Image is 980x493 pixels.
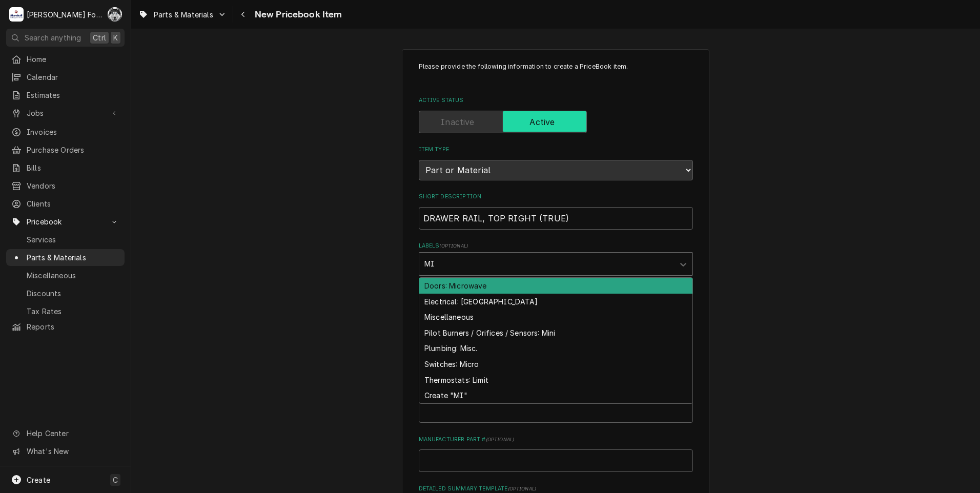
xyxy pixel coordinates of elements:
[419,96,693,133] div: Active Status
[93,32,106,43] span: Ctrl
[6,231,125,248] a: Services
[27,72,119,83] span: Calendar
[27,180,119,191] span: Vendors
[6,249,125,266] a: Parts & Materials
[9,7,24,22] div: Marshall Food Equipment Service's Avatar
[6,105,125,121] a: Go to Jobs
[419,386,693,423] div: Manufacturer
[419,356,692,372] div: Switches: Micro
[6,213,125,230] a: Go to Pricebook
[27,216,104,227] span: Pricebook
[27,54,119,65] span: Home
[108,7,122,22] div: C(
[419,485,693,493] label: Detailed Summary Template
[6,177,125,194] a: Vendors
[419,62,693,81] p: Please provide the following information to create a PriceBook item.
[419,146,693,154] label: Item Type
[6,267,125,284] a: Miscellaneous
[419,278,692,294] div: Doors: Microwave
[419,207,693,230] input: Name used to describe this Part or Material
[6,87,125,104] a: Estimates
[6,51,125,68] a: Home
[27,162,119,173] span: Bills
[419,436,693,444] label: Manufacturer Part #
[27,90,119,100] span: Estimates
[27,476,50,484] span: Create
[113,475,118,485] span: C
[419,242,693,250] label: Labels
[6,443,125,460] a: Go to What's New
[9,7,24,22] div: M
[27,428,118,439] span: Help Center
[6,195,125,212] a: Clients
[419,193,693,201] label: Short Description
[6,69,125,86] a: Calendar
[27,127,119,137] span: Invoices
[419,111,693,133] div: Active
[419,372,692,388] div: Thermostats: Limit
[25,32,81,43] span: Search anything
[6,29,125,47] button: Search anythingCtrlK
[6,318,125,335] a: Reports
[27,270,119,281] span: Miscellaneous
[6,425,125,442] a: Go to Help Center
[419,193,693,229] div: Short Description
[27,446,118,457] span: What's New
[419,309,692,325] div: Miscellaneous
[419,341,692,357] div: Plumbing: Misc.
[6,159,125,176] a: Bills
[6,141,125,158] a: Purchase Orders
[27,321,119,332] span: Reports
[6,303,125,320] a: Tax Rates
[6,285,125,302] a: Discounts
[419,387,692,403] div: Create "MI"
[108,7,122,22] div: Chris Murphy (103)'s Avatar
[6,124,125,140] a: Invoices
[27,108,104,118] span: Jobs
[154,9,213,20] span: Parts & Materials
[235,6,252,23] button: Navigate back
[419,325,692,341] div: Pilot Burners / Orifices / Sensors: Mini
[27,252,119,263] span: Parts & Materials
[419,294,692,310] div: Electrical: [GEOGRAPHIC_DATA]
[439,243,468,249] span: ( optional )
[419,146,693,180] div: Item Type
[27,288,119,299] span: Discounts
[419,242,693,275] div: Labels
[508,486,537,491] span: ( optional )
[27,198,119,209] span: Clients
[419,436,693,472] div: Manufacturer Part #
[27,145,119,155] span: Purchase Orders
[486,437,515,442] span: ( optional )
[27,234,119,245] span: Services
[27,9,102,20] div: [PERSON_NAME] Food Equipment Service
[419,96,693,105] label: Active Status
[134,6,231,23] a: Go to Parts & Materials
[113,32,118,43] span: K
[252,8,342,22] span: New Pricebook Item
[27,306,119,317] span: Tax Rates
